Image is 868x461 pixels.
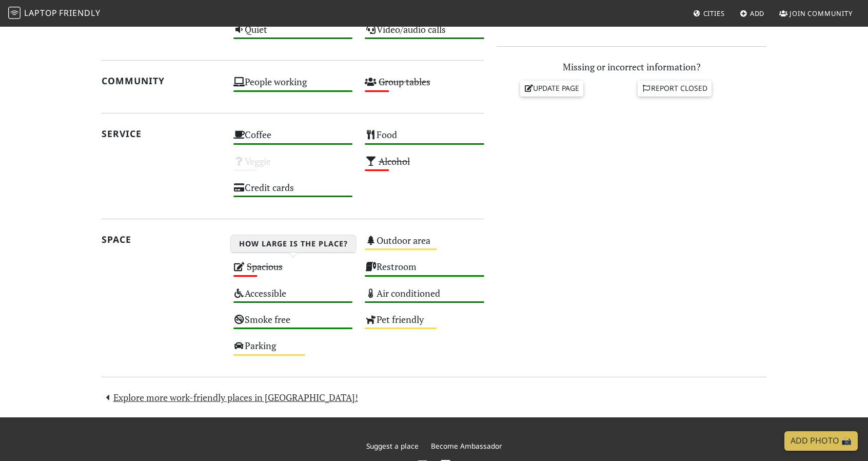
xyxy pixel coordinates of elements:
[736,4,769,23] a: Add
[359,285,490,311] div: Air conditioned
[227,232,359,258] div: Natural light
[379,155,410,167] s: Alcohol
[59,7,100,18] span: Friendly
[8,7,21,19] img: LaptopFriendly
[227,73,359,100] div: People working
[227,126,359,152] div: Coffee
[790,9,853,18] span: Join Community
[102,234,221,245] h2: Space
[497,60,766,74] p: Missing or incorrect information?
[24,7,57,18] span: Laptop
[359,232,490,258] div: Outdoor area
[227,311,359,337] div: Smoke free
[359,258,490,284] div: Restroom
[689,4,729,23] a: Cities
[750,9,765,18] span: Add
[520,81,584,96] a: Update page
[227,153,359,179] div: Veggie
[227,337,359,363] div: Parking
[379,75,430,88] s: Group tables
[638,81,712,96] a: Report closed
[227,179,359,205] div: Credit cards
[102,75,221,86] h2: Community
[247,260,283,273] s: Spacious
[8,5,101,23] a: LaptopFriendly LaptopFriendly
[359,311,490,337] div: Pet friendly
[227,285,359,311] div: Accessible
[703,9,725,18] span: Cities
[359,21,490,47] div: Video/audio calls
[102,128,221,139] h2: Service
[366,441,419,451] a: Suggest a place
[227,21,359,47] div: Quiet
[775,4,857,23] a: Join Community
[431,441,502,451] a: Become Ambassador
[359,126,490,152] div: Food
[231,235,356,253] h3: How large is the place?
[102,391,358,404] a: Explore more work-friendly places in [GEOGRAPHIC_DATA]!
